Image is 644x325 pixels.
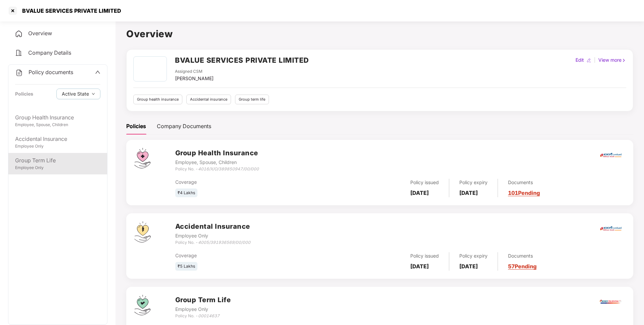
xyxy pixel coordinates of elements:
[175,75,214,82] div: [PERSON_NAME]
[15,90,33,98] div: Policies
[198,313,220,318] i: 00014637
[134,148,150,168] img: svg+xml;base64,PHN2ZyB4bWxucz0iaHR0cDovL3d3dy53My5vcmcvMjAwMC9zdmciIHdpZHRoPSI0Ny43MTQiIGhlaWdodD...
[574,56,585,64] div: Edit
[15,122,100,128] div: Employee, Spouse, Children
[175,262,197,271] div: ₹5 Lakhs
[95,69,100,75] span: up
[175,55,309,66] h2: BVALUE SERVICES PRIVATE LIMITED
[198,240,250,245] i: 4005/391936569/00/000
[175,178,325,186] div: Coverage
[410,179,439,186] div: Policy issued
[175,313,231,319] div: Policy No. -
[235,95,269,104] div: Group term life
[175,232,250,239] div: Employee Only
[15,165,100,171] div: Employee Only
[175,166,259,172] div: Policy No. -
[198,166,259,171] i: 4016/X/O/389850947/00/000
[175,239,250,246] div: Policy No. -
[134,295,150,315] img: svg+xml;base64,PHN2ZyB4bWxucz0iaHR0cDovL3d3dy53My5vcmcvMjAwMC9zdmciIHdpZHRoPSI0Ny43MTQiIGhlaWdodD...
[15,30,23,38] img: svg+xml;base64,PHN2ZyB4bWxucz0iaHR0cDovL3d3dy53My5vcmcvMjAwMC9zdmciIHdpZHRoPSIyNCIgaGVpZ2h0PSIyNC...
[175,295,231,305] h3: Group Term Life
[28,30,52,37] span: Overview
[29,69,73,75] span: Policy documents
[92,92,95,96] span: down
[508,179,540,186] div: Documents
[593,56,597,64] div: |
[508,252,537,260] div: Documents
[56,89,100,99] button: Active Statedown
[459,263,478,270] b: [DATE]
[15,113,100,122] div: Group Health Insurance
[186,95,231,104] div: Accidental insurance
[622,58,626,63] img: rightIcon
[62,90,89,98] span: Active State
[410,263,429,270] b: [DATE]
[175,148,259,158] h3: Group Health Insurance
[459,179,488,186] div: Policy expiry
[175,221,250,232] h3: Accidental Insurance
[28,49,71,56] span: Company Details
[508,263,537,270] a: 57 Pending
[15,69,23,77] img: svg+xml;base64,PHN2ZyB4bWxucz0iaHR0cDovL3d3dy53My5vcmcvMjAwMC9zdmciIHdpZHRoPSIyNCIgaGVpZ2h0PSIyNC...
[15,49,23,57] img: svg+xml;base64,PHN2ZyB4bWxucz0iaHR0cDovL3d3dy53My5vcmcvMjAwMC9zdmciIHdpZHRoPSIyNCIgaGVpZ2h0PSIyNC...
[175,306,231,313] div: Employee Only
[599,290,623,314] img: iciciprud.png
[508,189,540,196] a: 101 Pending
[134,221,151,242] img: svg+xml;base64,PHN2ZyB4bWxucz0iaHR0cDovL3d3dy53My5vcmcvMjAwMC9zdmciIHdpZHRoPSI0OS4zMjEiIGhlaWdodD...
[175,68,214,75] div: Assigned CSM
[126,122,146,130] div: Policies
[587,58,591,63] img: editIcon
[410,189,429,196] b: [DATE]
[18,7,121,14] div: BVALUE SERVICES PRIVATE LIMITED
[175,159,259,166] div: Employee, Spouse, Children
[410,252,439,260] div: Policy issued
[157,122,211,130] div: Company Documents
[459,252,488,260] div: Policy expiry
[175,252,325,259] div: Coverage
[15,135,100,143] div: Accidental Insurance
[597,56,628,64] div: View more
[133,95,182,104] div: Group health insurance
[175,188,197,198] div: ₹4 Lakhs
[459,189,478,196] b: [DATE]
[15,143,100,150] div: Employee Only
[15,156,100,165] div: Group Term Life
[126,26,633,41] h1: Overview
[599,151,623,159] img: icici.png
[599,224,623,233] img: icici.png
